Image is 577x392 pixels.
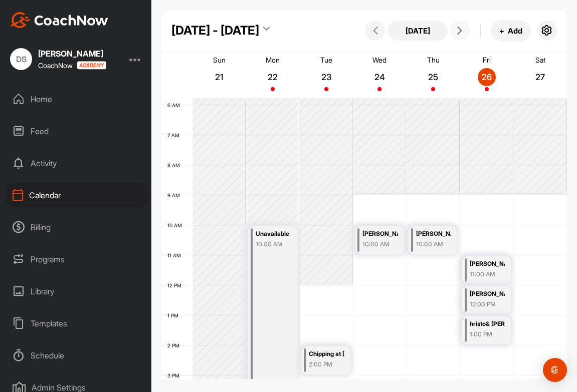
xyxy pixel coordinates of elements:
[309,360,344,369] div: 2:00 PM
[317,72,335,82] p: 23
[256,228,291,240] div: Unavailable
[161,162,190,168] div: 8 AM
[470,318,505,330] div: hristo& [PERSON_NAME]
[161,312,188,318] div: 1 PM
[161,282,191,288] div: 12 PM
[483,56,491,64] p: Fri
[256,240,291,249] div: 10:00 AM
[491,20,531,42] button: +Add
[388,21,448,41] button: [DATE]
[353,52,407,98] a: September 24, 2025
[161,222,192,228] div: 10 AM
[470,300,505,309] div: 12:00 PM
[10,48,32,70] div: DS
[424,72,442,82] p: 25
[460,52,514,98] a: September 26, 2025
[161,342,189,348] div: 2 PM
[370,72,389,82] p: 24
[264,72,282,82] p: 22
[210,72,228,82] p: 21
[320,56,332,64] p: Tue
[535,56,545,64] p: Sat
[309,348,344,360] div: Chipping at [GEOGRAPHIC_DATA]
[543,358,567,382] div: Open Intercom Messenger
[427,56,440,64] p: Thu
[161,372,189,378] div: 3 PM
[161,252,191,258] div: 11 AM
[362,228,398,240] div: [PERSON_NAME]
[171,22,259,40] div: [DATE] - [DATE]
[499,26,504,36] span: +
[478,72,496,82] p: 26
[362,240,398,249] div: 10:00 AM
[513,52,567,98] a: September 27, 2025
[372,56,387,64] p: Wed
[38,61,106,70] div: CoachNow
[416,240,451,249] div: 10:00 AM
[246,52,300,98] a: September 22, 2025
[6,311,147,336] div: Templates
[6,279,147,304] div: Library
[6,343,147,368] div: Schedule
[407,52,460,98] a: September 25, 2025
[266,56,280,64] p: Mon
[416,228,451,240] div: [PERSON_NAME]
[6,151,147,176] div: Activity
[6,183,147,208] div: Calendar
[6,215,147,240] div: Billing
[470,330,505,339] div: 1:00 PM
[161,102,190,108] div: 6 AM
[470,270,505,279] div: 11:00 AM
[470,258,505,270] div: [PERSON_NAME] & [PERSON_NAME]
[77,61,106,70] img: CoachNow acadmey
[38,50,106,58] div: [PERSON_NAME]
[161,192,190,198] div: 9 AM
[531,72,549,82] p: 27
[213,56,226,64] p: Sun
[6,247,147,272] div: Programs
[161,132,189,138] div: 7 AM
[6,87,147,112] div: Home
[6,119,147,144] div: Feed
[299,52,353,98] a: September 23, 2025
[470,288,505,300] div: [PERSON_NAME]
[10,12,108,28] img: CoachNow
[193,52,246,98] a: September 21, 2025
